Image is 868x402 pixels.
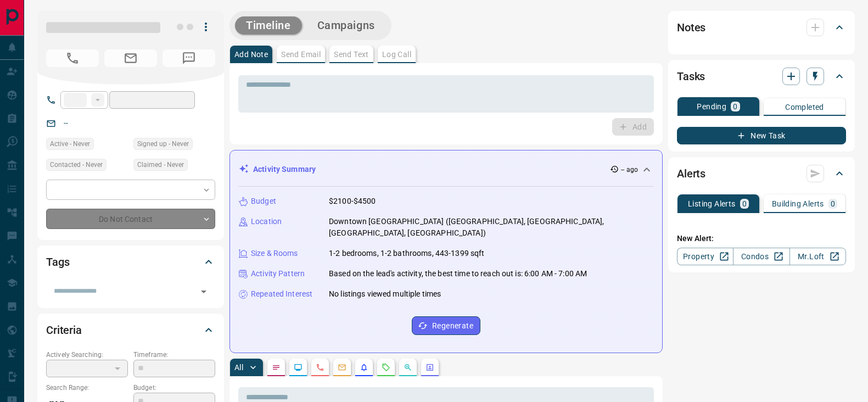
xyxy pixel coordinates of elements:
[137,138,189,149] span: Signed up - Never
[697,103,726,110] p: Pending
[251,288,312,300] p: Repeated Interest
[677,160,846,187] div: Alerts
[46,350,128,360] p: Actively Searching:
[360,363,368,372] svg: Listing Alerts
[742,200,747,208] p: 0
[253,164,316,175] p: Activity Summary
[46,321,82,339] h2: Criteria
[46,209,215,229] div: Do Not Contact
[329,268,587,280] p: Based on the lead's activity, the best time to reach out is: 6:00 AM - 7:00 AM
[64,119,68,127] a: --
[133,350,215,360] p: Timeframe:
[234,51,268,58] p: Add Note
[338,363,346,372] svg: Emails
[329,288,441,300] p: No listings viewed multiple times
[46,253,69,271] h2: Tags
[329,196,376,207] p: $2100-$4500
[46,49,99,67] span: No Number
[404,363,412,372] svg: Opportunities
[677,233,846,244] p: New Alert:
[382,363,390,372] svg: Requests
[251,268,305,280] p: Activity Pattern
[50,138,90,149] span: Active - Never
[677,127,846,144] button: New Task
[688,200,736,208] p: Listing Alerts
[196,284,211,299] button: Open
[50,159,103,170] span: Contacted - Never
[425,363,434,372] svg: Agent Actions
[251,196,276,207] p: Budget
[133,383,215,393] p: Budget:
[46,249,215,275] div: Tags
[733,103,737,110] p: 0
[789,248,846,265] a: Mr.Loft
[163,49,215,67] span: No Number
[46,317,215,343] div: Criteria
[306,16,386,35] button: Campaigns
[251,216,282,227] p: Location
[46,383,128,393] p: Search Range:
[234,364,243,371] p: All
[772,200,824,208] p: Building Alerts
[329,248,485,259] p: 1-2 bedrooms, 1-2 bathrooms, 443-1399 sqft
[621,165,638,175] p: -- ago
[294,363,303,372] svg: Lead Browsing Activity
[677,68,705,85] h2: Tasks
[677,19,705,36] h2: Notes
[235,16,302,35] button: Timeline
[137,159,184,170] span: Claimed - Never
[677,248,733,265] a: Property
[412,316,480,335] button: Regenerate
[316,363,324,372] svg: Calls
[831,200,835,208] p: 0
[733,248,789,265] a: Condos
[239,159,653,180] div: Activity Summary-- ago
[329,216,653,239] p: Downtown [GEOGRAPHIC_DATA] ([GEOGRAPHIC_DATA], [GEOGRAPHIC_DATA], [GEOGRAPHIC_DATA], [GEOGRAPHIC_...
[104,49,157,67] span: No Email
[251,248,298,259] p: Size & Rooms
[677,63,846,90] div: Tasks
[785,103,824,111] p: Completed
[272,363,281,372] svg: Notes
[677,14,846,41] div: Notes
[677,165,705,182] h2: Alerts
